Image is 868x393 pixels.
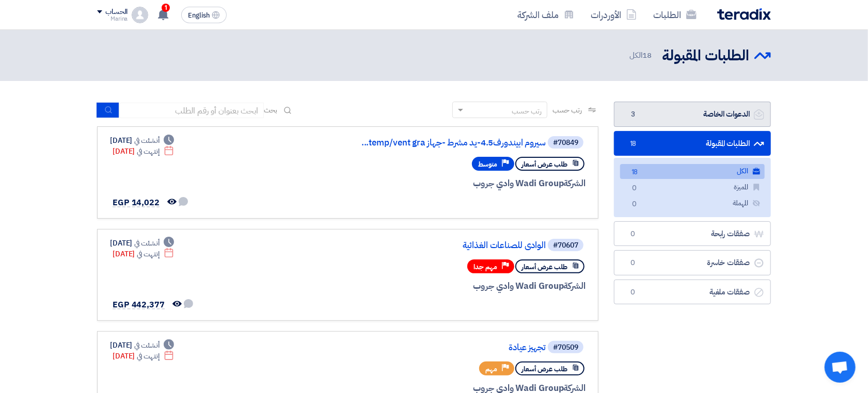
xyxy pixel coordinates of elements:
span: EGP 14,022 [113,196,160,209]
span: أنشئت في [134,238,159,249]
span: الشركة [564,177,586,190]
a: الدعوات الخاصة3 [614,102,771,127]
div: رتب حسب [512,106,542,117]
div: [DATE] [113,351,174,362]
span: رتب حسب [553,105,582,116]
div: [DATE] [110,135,174,146]
div: #70849 [553,139,578,146]
div: [DATE] [113,249,174,259]
span: أنشئت في [134,135,159,146]
button: English [181,7,227,23]
span: إنتهت في [137,351,159,362]
span: طلب عرض أسعار [522,159,567,169]
a: الوادى للصناعات الغذائية [339,241,546,250]
div: [DATE] [110,238,174,249]
span: مهم جدا [474,262,497,272]
span: 18 [642,50,652,61]
span: 0 [628,199,641,210]
span: متوسط [478,159,497,169]
span: بحث [264,105,277,116]
span: أنشئت في [134,340,159,351]
span: 1 [162,4,170,12]
span: طلب عرض أسعار [522,364,567,374]
a: صفقات رابحة0 [614,221,771,247]
a: ملف الشركة [509,3,582,27]
input: ابحث بعنوان أو رقم الطلب [119,103,264,118]
span: 0 [627,229,639,239]
a: Open chat [825,352,856,383]
a: صفقات ملغية0 [614,280,771,305]
div: Wadi Group وادي جروب [337,177,586,190]
h2: الطلبات المقبولة [662,46,749,66]
div: Wadi Group وادي جروب [337,280,586,293]
span: 0 [627,258,639,268]
span: 18 [627,139,639,149]
a: المهملة [620,196,765,211]
a: صفقات خاسرة0 [614,250,771,275]
a: الكل [620,164,765,179]
a: المميزة [620,180,765,195]
div: الحساب [105,8,128,17]
span: 0 [628,183,641,194]
div: [DATE] [110,340,174,351]
img: profile_test.png [132,7,148,23]
div: [DATE] [113,146,174,157]
span: الكل [630,50,654,61]
a: سيروم ابيندورف4.5-يد مشرط -جهاز temp/vent gra... [339,138,546,148]
span: English [188,12,210,19]
span: 18 [628,167,641,178]
img: Teradix logo [717,8,771,20]
span: مهم [485,364,497,374]
div: #70509 [553,344,578,351]
a: الطلبات المقبولة18 [614,131,771,156]
div: #70607 [553,242,578,249]
span: 0 [627,287,639,298]
a: الطلبات [645,3,705,27]
span: 3 [627,109,639,120]
span: EGP 442,377 [113,299,165,311]
span: الشركة [564,280,586,292]
a: الأوردرات [582,3,645,27]
div: Marina [97,16,128,22]
span: طلب عرض أسعار [522,262,567,272]
a: تجهيز عيادة [339,343,546,352]
span: إنتهت في [137,249,159,259]
span: إنتهت في [137,146,159,157]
